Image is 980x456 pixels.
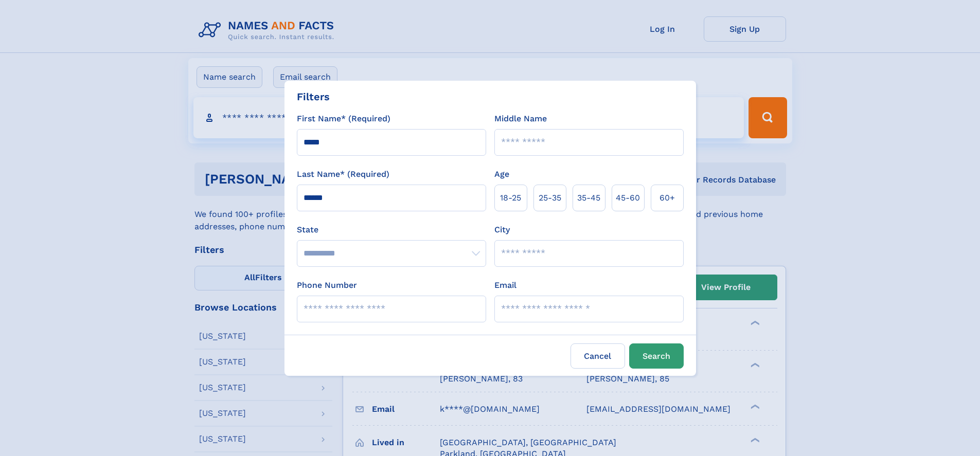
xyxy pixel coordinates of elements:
label: Phone Number [297,279,357,291]
label: Middle Name [494,113,547,125]
label: Last Name* (Required) [297,168,389,180]
label: Age [494,168,509,180]
span: 45‑60 [616,192,640,204]
label: Email [494,279,516,291]
label: State [297,224,486,236]
div: Filters [297,89,330,104]
button: Search [629,343,684,369]
label: Cancel [571,343,625,369]
label: City [494,224,510,236]
span: 60+ [660,192,675,204]
span: 18‑25 [500,192,521,204]
span: 35‑45 [577,192,600,204]
label: First Name* (Required) [297,113,390,125]
span: 25‑35 [539,192,561,204]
